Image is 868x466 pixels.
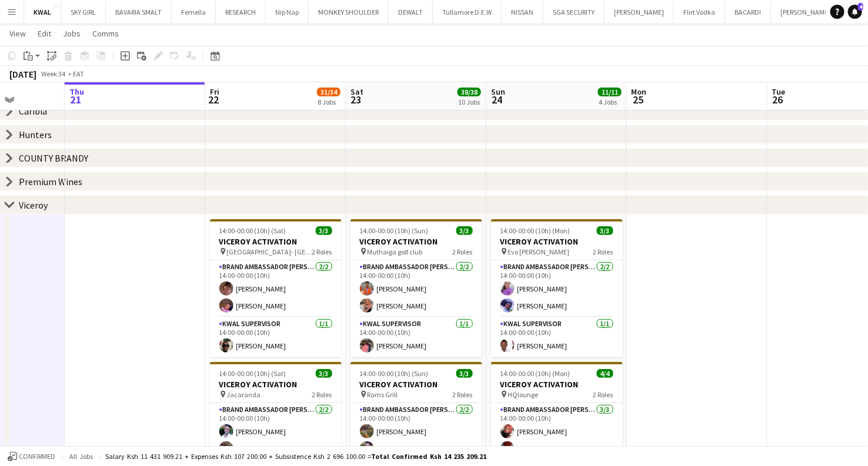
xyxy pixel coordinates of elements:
[350,403,482,460] app-card-role: Brand Ambassador [PERSON_NAME]2/214:00-00:00 (10h)[PERSON_NAME][PERSON_NAME]
[368,247,423,256] span: Muthaiga golf club
[350,317,482,357] app-card-role: KWAL SUPERVISOR1/114:00-00:00 (10h)[PERSON_NAME]
[858,3,863,11] span: 4
[19,176,82,187] div: Premium Wines
[58,26,85,41] a: Jobs
[19,129,52,140] div: Hunters
[360,369,429,378] span: 14:00-00:00 (10h) (Sun)
[674,1,725,24] button: Flirt Vodka
[24,1,61,24] button: KWAL
[453,390,473,399] span: 2 Roles
[433,1,502,24] button: Tullamore D.E.W
[458,88,481,96] span: 38/38
[349,93,363,106] span: 23
[219,226,286,235] span: 14:00-00:00 (10h) (Sat)
[210,236,342,247] h3: VICEROY ACTIVATION
[491,86,505,97] span: Sun
[9,28,26,39] span: View
[316,226,332,235] span: 3/3
[227,390,261,399] span: Jacaranda
[9,68,36,80] div: [DATE]
[491,236,623,247] h3: VICEROY ACTIVATION
[19,152,88,164] div: COUNTY BRANDY
[456,369,473,378] span: 3/3
[598,88,622,96] span: 11/11
[312,247,332,256] span: 2 Roles
[105,452,486,461] div: Salary Ksh 11 431 909.21 + Expenses Ksh 107 200.00 + Subsistence Ksh 2 696 100.00 =
[68,93,84,106] span: 21
[33,26,56,41] a: Edit
[593,390,613,399] span: 2 Roles
[350,86,363,97] span: Sat
[605,1,674,24] button: [PERSON_NAME]
[309,1,389,24] button: MONKEY SHOULDER
[725,1,771,24] button: BACARDI
[88,26,123,41] a: Comms
[316,369,332,378] span: 3/3
[491,379,623,390] h3: VICEROY ACTIVATION
[6,450,57,463] button: Confirmed
[508,390,539,399] span: HQlounge
[227,247,312,256] span: [GEOGRAPHIC_DATA]- [GEOGRAPHIC_DATA]
[318,98,340,106] div: 8 Jobs
[61,1,106,24] button: SKY GIRL
[772,86,786,97] span: Tue
[216,1,266,24] button: RESEARCH
[19,105,47,117] div: Caribia
[210,219,342,357] app-job-card: 14:00-00:00 (10h) (Sat)3/3VICEROY ACTIVATION [GEOGRAPHIC_DATA]- [GEOGRAPHIC_DATA]2 RolesBrand Amb...
[630,93,647,106] span: 25
[597,226,613,235] span: 3/3
[19,452,55,461] span: Confirmed
[599,98,621,106] div: 4 Jobs
[106,1,172,24] button: BAVARIA SMALT
[219,369,286,378] span: 14:00-00:00 (10h) (Sat)
[491,219,623,357] app-job-card: 14:00-00:00 (10h) (Mon)3/3VICEROY ACTIVATION Evo [PERSON_NAME]2 RolesBrand Ambassador [PERSON_NAM...
[69,86,84,97] span: Thu
[266,1,309,24] button: Nip Nap
[208,93,219,106] span: 22
[63,28,81,39] span: Jobs
[350,236,482,247] h3: VICEROY ACTIVATION
[350,379,482,390] h3: VICEROY ACTIVATION
[172,1,216,24] button: Femella
[73,69,84,78] div: EAT
[389,1,433,24] button: DEWALT
[491,317,623,357] app-card-role: KWAL SUPERVISOR1/114:00-00:00 (10h)[PERSON_NAME]
[770,93,786,106] span: 26
[500,226,570,235] span: 14:00-00:00 (10h) (Mon)
[632,86,647,97] span: Mon
[38,28,51,39] span: Edit
[19,199,48,211] div: Viceroy
[508,247,570,256] span: Evo [PERSON_NAME]
[210,317,342,357] app-card-role: KWAL SUPERVISOR1/114:00-00:00 (10h)[PERSON_NAME]
[502,1,543,24] button: NISSAN
[210,403,342,460] app-card-role: Brand Ambassador [PERSON_NAME]2/214:00-00:00 (10h)[PERSON_NAME][PERSON_NAME]
[67,452,95,461] span: All jobs
[39,69,68,78] span: Week 34
[360,226,429,235] span: 14:00-00:00 (10h) (Sun)
[593,247,613,256] span: 2 Roles
[210,260,342,317] app-card-role: Brand Ambassador [PERSON_NAME]2/214:00-00:00 (10h)[PERSON_NAME][PERSON_NAME]
[368,390,398,399] span: Rams Grill
[543,1,605,24] button: SGA SECURITY
[453,247,473,256] span: 2 Roles
[317,88,340,96] span: 31/34
[312,390,332,399] span: 2 Roles
[5,26,31,41] a: View
[491,260,623,317] app-card-role: Brand Ambassador [PERSON_NAME]2/214:00-00:00 (10h)[PERSON_NAME][PERSON_NAME]
[210,86,219,97] span: Fri
[848,5,862,19] a: 4
[597,369,613,378] span: 4/4
[92,28,119,39] span: Comms
[350,260,482,317] app-card-role: Brand Ambassador [PERSON_NAME]2/214:00-00:00 (10h)[PERSON_NAME][PERSON_NAME]
[489,93,505,106] span: 24
[456,226,473,235] span: 3/3
[210,379,342,390] h3: VICEROY ACTIVATION
[458,98,480,106] div: 10 Jobs
[350,219,482,357] app-job-card: 14:00-00:00 (10h) (Sun)3/3VICEROY ACTIVATION Muthaiga golf club2 RolesBrand Ambassador [PERSON_NA...
[371,452,486,461] span: Total Confirmed Ksh 14 235 209.21
[500,369,570,378] span: 14:00-00:00 (10h) (Mon)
